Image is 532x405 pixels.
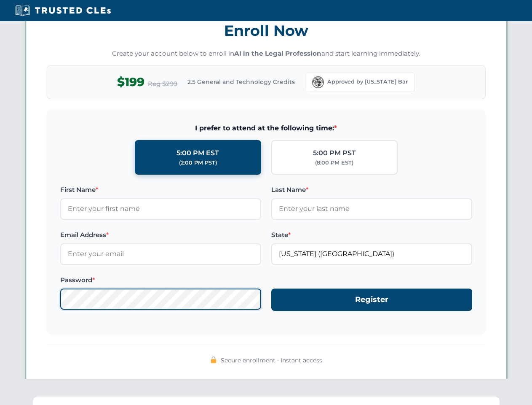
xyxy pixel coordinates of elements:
[234,49,321,57] strong: AI in the Legal Profession
[60,185,261,195] label: First Name
[117,73,144,92] span: $199
[60,275,261,285] label: Password
[271,243,472,265] input: Florida (FL)
[179,159,217,167] div: (2:00 PM PST)
[47,17,486,44] h3: Enroll Now
[313,148,356,159] div: 5:00 PM PST
[221,356,322,365] span: Secure enrollment • Instant access
[60,123,472,134] span: I prefer to attend at the following time:
[271,198,472,219] input: Enter your last name
[210,356,217,363] img: 🔒
[60,198,261,219] input: Enter your first name
[60,243,261,265] input: Enter your email
[271,185,472,195] label: Last Name
[271,289,472,311] button: Register
[60,230,261,240] label: Email Address
[148,79,177,89] span: Reg $299
[187,77,295,86] span: 2.5 General and Technology Credits
[312,76,324,88] img: Florida Bar
[271,230,472,240] label: State
[327,78,408,86] span: Approved by [US_STATE] Bar
[47,49,486,59] p: Create your account below to enroll in and start learning immediately.
[315,159,353,167] div: (8:00 PM EST)
[13,4,113,17] img: Trusted CLEs
[176,148,219,159] div: 5:00 PM EST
